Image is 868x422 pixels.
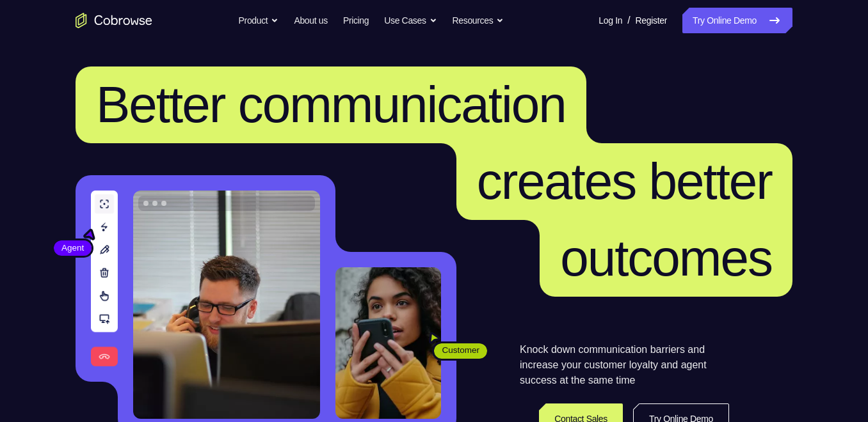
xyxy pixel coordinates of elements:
a: About us [294,8,327,33]
span: creates better [477,153,772,210]
button: Use Cases [384,8,437,33]
p: Knock down communication barriers and increase your customer loyalty and agent success at the sam... [520,342,729,388]
a: Pricing [343,8,369,33]
img: A customer holding their phone [335,267,441,419]
a: Log In [599,8,622,33]
button: Product [239,8,279,33]
button: Resources [453,8,504,33]
span: Better communication [96,76,566,133]
a: Go to the home page [76,13,152,28]
a: Register [636,8,667,33]
img: A customer support agent talking on the phone [133,191,320,419]
a: Try Online Demo [682,8,792,33]
span: / [627,13,630,28]
span: outcomes [560,230,772,286]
